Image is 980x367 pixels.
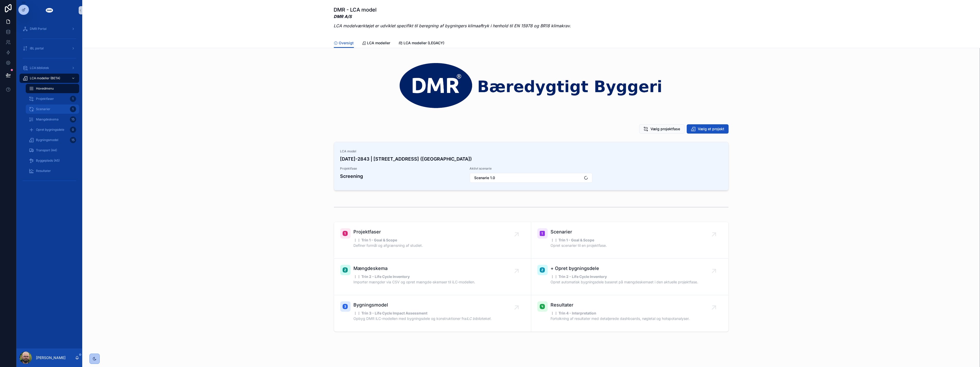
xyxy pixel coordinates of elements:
img: 31076-dmr_logo_baeredygtigt-byggeri_space-arround---noloco---narrow---transparrent---white-DMR.png [334,60,729,110]
h4: [DATE]-2843 | [STREET_ADDRESS] ([GEOGRAPHIC_DATA]) [340,155,722,162]
em: LCA modelværktøjet er udviklet specifikt til beregning af bygningers klimaaftryk i henhold til EN... [334,23,571,28]
strong: ⋮⋮ Trin 3 - Life Cycle Impact Assessment [354,311,428,315]
a: Projektfaser⋮⋮ Trin 1 - Goal & ScopeDefiner formål og afgrænsning af studiet. [334,222,531,259]
strong: ⋮⋮ Trin 4 - Interpretation [551,311,597,315]
a: Projektfaser1 [26,94,79,103]
span: Transport (A4) [36,148,57,152]
p: Importer mængder via CSV og opret mængde-skemaer til iLC-modellen. [354,279,475,285]
span: Hovedmenu [36,86,54,91]
p: Opret scenarier til en projektfase. [551,243,607,248]
p: [PERSON_NAME] [36,355,66,360]
a: Mængdeskema15 [26,115,79,124]
strong: ⋮⋮ Trin 2 - Life Cycle Inventory [354,274,410,279]
a: Byggeplads (A5) [26,156,79,165]
span: Mængdeskema [36,117,59,121]
a: LCA modeller (LEGACY) [399,38,445,49]
a: Transport (A4) [26,146,79,155]
span: Mængdeskema [354,265,475,272]
div: 0 [70,127,76,133]
div: 1 [70,106,76,112]
div: scrollable content [16,21,82,191]
a: + Opret bygningsdele⋮⋮ Trin 2 - Life Cycle InventoryOpret automatisk bygningsdele baseret på mæng... [531,259,728,295]
span: Aktivt scenarie [470,167,593,171]
a: Oversigt [334,38,354,48]
button: Vælg et projekt [687,124,729,134]
a: DMR Portal [20,24,79,33]
span: LCA modeller [367,40,390,46]
a: Opret bygningsdele0 [26,125,79,134]
a: LCA modeller (BETA) [20,74,79,83]
p: Definer formål og afgrænsning af studiet. [354,243,423,248]
div: 15 [70,137,76,143]
a: Bygningsmodel⋮⋮ Trin 3 - Life Cycle Impact AssessmentOpbyg DMR iLC-modellen med bygningsdele og k... [334,295,531,331]
span: Scenarie 1.0 [474,175,495,180]
span: Projektfaser [36,97,54,101]
span: Vælg et projekt [698,126,725,132]
strong: ⋮⋮ Trin 2 - Life Cycle Inventory [551,274,607,279]
h1: DMR - LCA model [334,6,571,13]
span: Byggeplads (A5) [36,159,60,163]
span: Scenarier [36,107,50,111]
img: App logo [45,6,53,14]
a: Mængdeskema⋮⋮ Trin 2 - Life Cycle InventoryImporter mængder via CSV og opret mængde-skemaer til i... [334,259,531,295]
span: LCA modeller (LEGACY) [404,40,445,46]
span: iBL portal [30,46,44,50]
span: LCA model [340,149,722,153]
span: LCA modeller (BETA) [30,76,60,80]
div: 1 [70,96,76,102]
span: Bygningsmodel [354,301,492,309]
span: Resultater [36,169,51,173]
a: Scenarier1 [26,104,79,114]
a: LCA bibliotek [20,63,79,73]
a: Resultater [26,166,79,176]
span: Opret bygningsdele [36,128,64,132]
a: Scenarier⋮⋮ Trin 1 - Goal & ScopeOpret scenarier til en projektfase. [531,222,728,259]
span: Projektfase [340,167,463,171]
span: + Opret bygningsdele [551,265,698,272]
strong: ⋮⋮ Trin 1 - Goal & Scope [354,238,397,242]
em: iLC biblioteket [466,316,491,321]
button: Select Button [470,173,592,183]
span: Oversigt [339,40,354,46]
span: Bygningsmodel [36,138,58,142]
p: Fortolkning af resultater med detaljerede dashboards, nøgletal og hotspotanalyser. [551,316,690,321]
h4: Screening [340,173,463,180]
em: DMR A/S [334,14,352,19]
a: LCA modeller [362,38,390,49]
button: Vælg projektfase [639,124,685,134]
a: Resultater⋮⋮ Trin 4 - InterpretationFortolkning af resultater med detaljerede dashboards, nøgleta... [531,295,728,331]
span: Vælg projektfase [651,126,680,132]
p: Opbyg DMR iLC-modellen med bygningsdele og konstruktioner fra . [354,316,492,321]
div: 15 [70,116,76,123]
strong: ⋮⋮ Trin 1 - Goal & Scope [551,238,594,242]
p: Opret automatisk bygningsdele baseret på mængdeskemaet i den aktuelle projektfase. [551,279,698,285]
span: DMR Portal [30,27,47,31]
a: Bygningsmodel15 [26,135,79,145]
a: Hovedmenu [26,84,79,93]
span: LCA bibliotek [30,66,49,70]
span: Scenarier [551,228,607,235]
a: iBL portal [20,44,79,53]
span: Projektfaser [354,228,423,235]
span: Resultater [551,301,690,309]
